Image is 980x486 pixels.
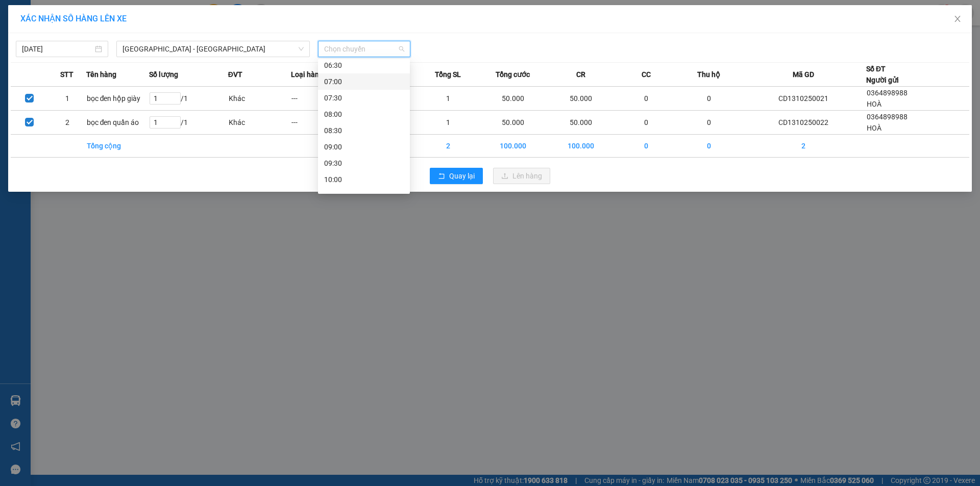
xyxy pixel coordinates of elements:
td: CD1310250022 [741,111,866,135]
img: logo.jpg [13,13,89,64]
button: rollbackQuay lại [430,168,483,184]
td: 100.000 [547,135,615,158]
span: Loại hàng [291,69,323,80]
td: Tổng cộng [86,135,149,158]
span: Quay lại [449,170,475,182]
div: 08:30 [324,125,404,136]
td: 1 [416,111,479,135]
td: 2 [48,111,86,135]
td: 2 [741,135,866,158]
span: Tổng cước [496,69,530,80]
td: 50.000 [479,111,547,135]
div: 10:00 [324,174,404,185]
li: 271 - [PERSON_NAME] - [GEOGRAPHIC_DATA] - [GEOGRAPHIC_DATA] [95,25,427,38]
td: 0 [678,87,741,111]
button: uploadLên hàng [493,168,550,184]
td: 0 [678,111,741,135]
span: Số lượng [149,69,178,80]
span: down [298,46,304,52]
td: / 1 [149,87,228,111]
button: Close [943,5,972,34]
span: 0364898988 [867,89,908,97]
span: CC [642,69,651,80]
span: XÁC NHẬN SỐ HÀNG LÊN XE [20,14,127,23]
td: bọc đen quần áo [86,111,149,135]
span: Mã GD [793,69,814,80]
div: Số ĐT Người gửi [866,63,899,86]
span: HOÀ [867,124,881,132]
input: 13/10/2025 [22,43,93,55]
span: ĐVT [228,69,242,80]
td: CD1310250021 [741,87,866,111]
td: 100.000 [479,135,547,158]
td: 1 [48,87,86,111]
span: CR [576,69,585,80]
td: 50.000 [547,87,615,111]
span: Chọn chuyến [324,41,404,57]
span: Quảng Ninh - Hà Nội [122,41,304,57]
td: 50.000 [547,111,615,135]
span: Tên hàng [86,69,116,80]
td: 2 [416,135,479,158]
div: 09:30 [324,158,404,169]
span: Thu hộ [697,69,720,80]
td: Khác [228,87,291,111]
td: 0 [678,135,741,158]
td: 0 [615,87,678,111]
span: HOÀ [867,100,881,108]
span: STT [60,69,73,80]
td: 1 [416,87,479,111]
span: rollback [438,172,445,181]
td: 0 [615,111,678,135]
div: 06:30 [324,60,404,71]
b: GỬI : VP Cái Dăm [13,69,121,86]
td: bọc đen hộp giày [86,87,149,111]
td: --- [291,87,354,111]
td: 50.000 [479,87,547,111]
div: 09:00 [324,141,404,152]
td: / 1 [149,111,228,135]
td: Khác [228,111,291,135]
div: 10:30 [324,190,404,201]
div: 07:00 [324,76,404,87]
div: 07:30 [324,92,404,104]
div: 08:00 [324,109,404,120]
span: 0364898988 [867,113,908,121]
span: close [953,15,962,23]
td: --- [291,111,354,135]
td: 0 [615,135,678,158]
span: Tổng SL [435,69,461,80]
